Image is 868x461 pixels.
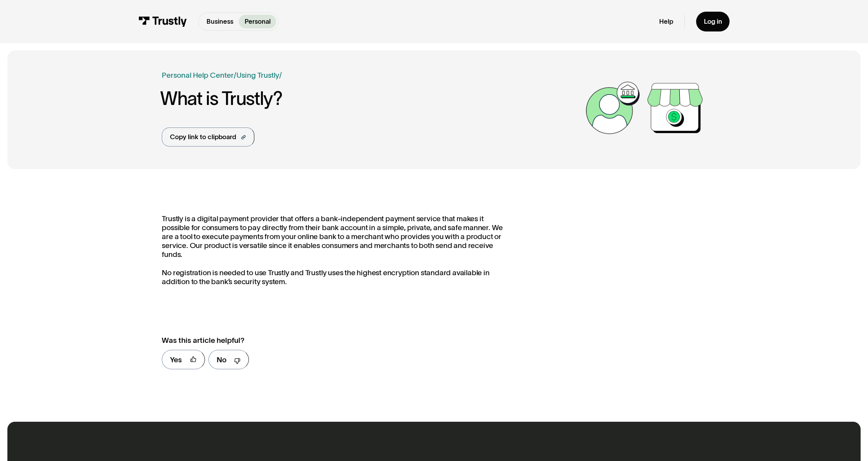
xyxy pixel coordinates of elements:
a: Copy link to clipboard [162,127,254,147]
a: Log in [696,12,730,31]
div: / [234,70,236,81]
div: / [279,70,282,81]
img: Trustly Logo [138,16,187,27]
p: Business [206,17,233,26]
h1: What is Trustly? [160,88,581,109]
a: Personal Help Center [162,70,234,81]
a: Personal [239,15,276,28]
a: Using Trustly [236,71,279,79]
p: Personal [245,17,271,26]
a: Help [659,17,673,26]
a: Yes [162,350,205,369]
div: Copy link to clipboard [170,132,236,142]
div: Was this article helpful? [162,335,492,346]
div: Yes [170,354,182,365]
a: No [208,350,249,369]
div: No [217,354,226,365]
a: Business [201,15,239,28]
div: Log in [704,17,722,26]
p: Trustly is a digital payment provider that offers a bank-independent payment service that makes i... [162,214,512,286]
